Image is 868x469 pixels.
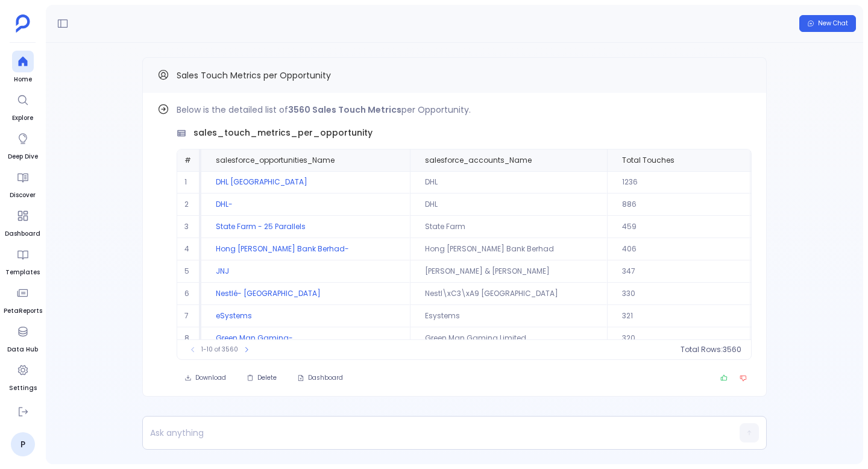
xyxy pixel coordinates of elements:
[410,327,607,350] td: Green Man Gaming Limited
[4,306,42,316] span: PetaReports
[607,327,750,350] td: 320
[425,156,532,165] span: salesforce_accounts_Name
[10,166,36,200] a: Discover
[11,432,35,456] a: P
[607,238,750,260] td: 406
[201,238,410,260] td: Hong [PERSON_NAME] Bank Berhad-
[410,305,607,327] td: Esystems
[607,216,750,238] td: 459
[177,102,752,117] p: Below is the detailed list of per Opportunity.
[12,89,34,123] a: Explore
[177,283,201,305] td: 6
[607,305,750,327] td: 321
[201,345,238,354] span: 1-10 of 3560
[177,216,201,238] td: 3
[9,383,37,393] span: Settings
[12,75,34,84] span: Home
[184,155,191,165] span: #
[177,305,201,327] td: 7
[607,283,750,305] td: 330
[177,171,201,194] td: 1
[201,283,410,305] td: Nestlé- [GEOGRAPHIC_DATA]
[607,194,750,216] td: 886
[410,194,607,216] td: DHL
[410,260,607,283] td: [PERSON_NAME] & [PERSON_NAME]
[288,104,401,116] strong: 3560 Sales Touch Metrics
[5,268,40,277] span: Templates
[410,171,607,194] td: DHL
[681,345,723,354] span: Total Rows:
[7,345,38,354] span: Data Hub
[8,128,38,162] a: Deep Dive
[193,127,373,139] span: sales_touch_metrics_per_opportunity
[4,282,42,316] a: PetaReports
[607,260,750,283] td: 347
[723,345,741,354] span: 3560
[177,370,234,386] button: Download
[201,171,410,194] td: DHL [GEOGRAPHIC_DATA]
[622,156,675,165] span: Total Touches
[257,374,277,382] span: Delete
[410,283,607,305] td: Nestl\xC3\xA9 [GEOGRAPHIC_DATA]
[201,194,410,216] td: DHL-
[201,327,410,350] td: Green Man Gaming-
[607,171,750,194] td: 1236
[308,374,343,382] span: Dashboard
[12,113,34,123] span: Explore
[201,260,410,283] td: JNJ
[177,327,201,350] td: 8
[201,305,410,327] td: eSystems
[195,374,226,382] span: Download
[410,216,607,238] td: State Farm
[410,238,607,260] td: Hong [PERSON_NAME] Bank Berhad
[177,260,201,283] td: 5
[16,14,30,33] img: petavue logo
[177,69,331,81] span: Sales Touch Metrics per Opportunity
[7,321,38,354] a: Data Hub
[5,205,40,239] a: Dashboard
[216,156,335,165] span: salesforce_opportunities_Name
[177,194,201,216] td: 2
[239,370,285,386] button: Delete
[289,370,351,386] button: Dashboard
[12,51,34,84] a: Home
[5,229,40,239] span: Dashboard
[818,19,848,28] span: New Chat
[5,244,40,277] a: Templates
[177,238,201,260] td: 4
[10,190,36,200] span: Discover
[8,152,38,162] span: Deep Dive
[201,216,410,238] td: State Farm - 25 Parallels
[799,15,856,32] button: New Chat
[9,359,37,393] a: Settings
